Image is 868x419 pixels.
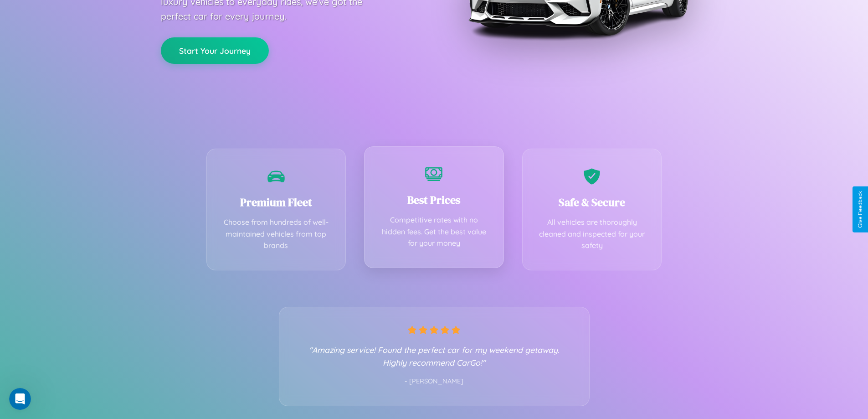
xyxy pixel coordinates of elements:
p: "Amazing service! Found the perfect car for my weekend getaway. Highly recommend CarGo!" [298,343,571,369]
p: All vehicles are thoroughly cleaned and inspected for your safety [536,217,648,252]
iframe: Intercom live chat [9,388,31,410]
h3: Premium Fleet [221,195,332,210]
p: Competitive rates with no hidden fees. Get the best value for your money [378,214,490,249]
h3: Safe & Secure [536,195,648,210]
p: Choose from hundreds of well-maintained vehicles from top brands [221,217,332,252]
button: Start Your Journey [161,37,269,64]
h3: Best Prices [378,192,490,207]
p: - [PERSON_NAME] [298,376,571,388]
div: Give Feedback [857,191,863,228]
